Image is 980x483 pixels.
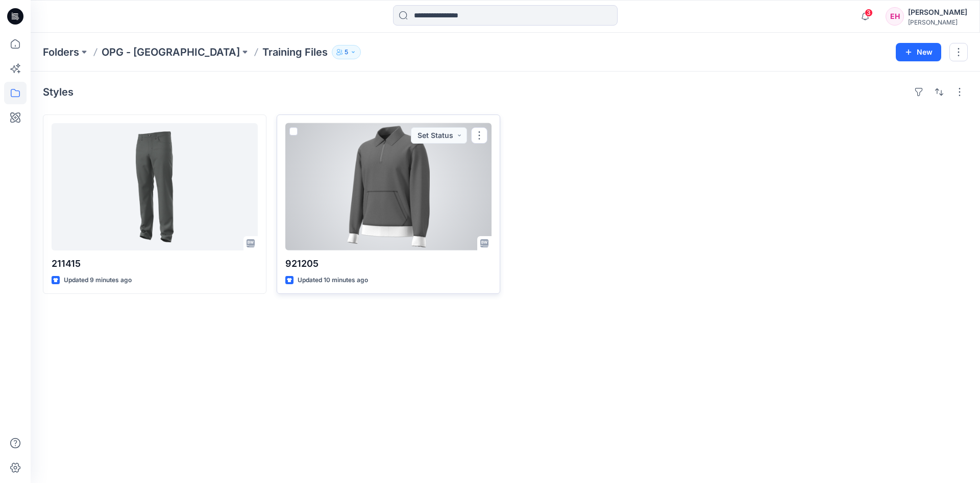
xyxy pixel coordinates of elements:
p: 921205 [285,257,492,271]
h4: Styles [43,86,73,98]
a: OPG - [GEOGRAPHIC_DATA] [102,45,240,59]
button: New [896,43,941,61]
p: 5 [345,47,348,58]
p: Training Files [262,45,328,59]
div: EH [886,7,904,26]
a: 921205 [285,123,492,250]
button: 5 [332,45,361,59]
a: Folders [43,45,79,59]
span: 3 [865,9,873,17]
div: [PERSON_NAME] [908,18,967,26]
p: 211415 [52,257,258,271]
p: Updated 10 minutes ago [298,275,368,286]
div: [PERSON_NAME] [908,6,967,18]
a: 211415 [52,123,258,250]
p: Updated 9 minutes ago [64,275,132,286]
